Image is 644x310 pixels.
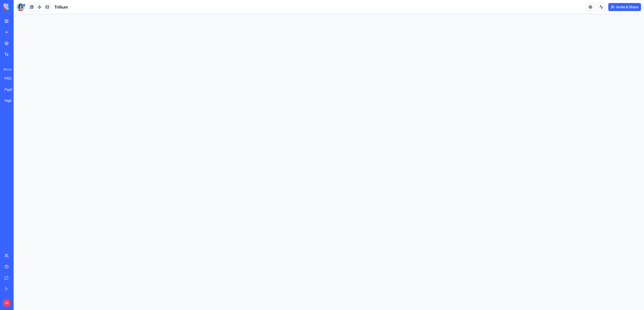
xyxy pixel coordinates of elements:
div: PayScore [5,87,19,92]
span: Trillium [54,4,68,10]
a: PayScore [2,84,22,95]
a: HighLevel Contact Extractor [2,96,22,106]
span: Recent [2,67,12,71]
a: PRG Educational Substitute Management [2,73,22,83]
div: HighLevel Contact Extractor [5,98,19,103]
button: Invite & Share [608,3,641,11]
img: logo [4,4,35,11]
span: JR [3,299,11,307]
div: PRG Educational Substitute Management [5,76,19,81]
